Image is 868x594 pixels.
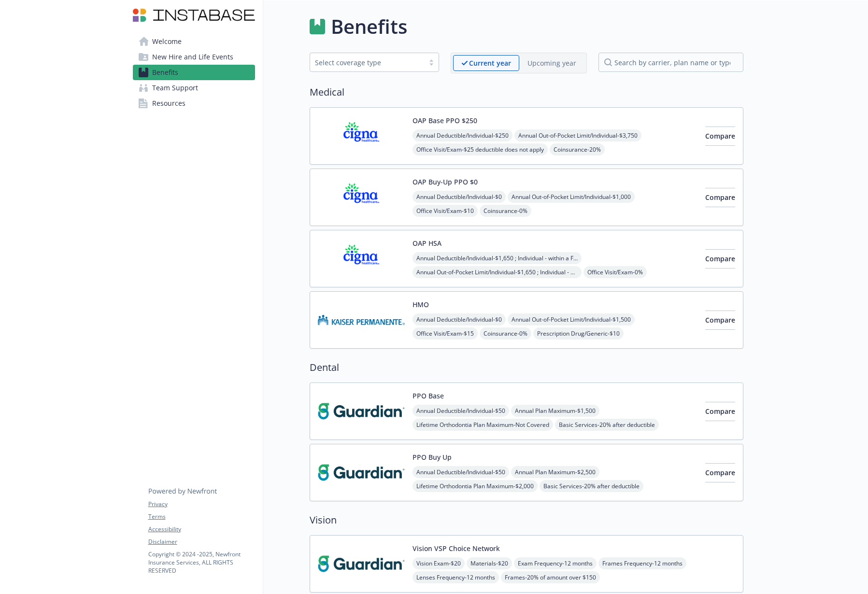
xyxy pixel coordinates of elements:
span: Annual Out-of-Pocket Limit/Individual - $1,500 [508,313,635,325]
span: Frames Frequency - 12 months [598,557,686,569]
span: Annual Out-of-Pocket Limit/Individual - $1,000 [508,191,635,203]
a: Terms [148,512,255,521]
span: Compare [705,254,735,263]
h2: Dental [310,360,743,375]
span: Annual Plan Maximum - $1,500 [511,405,599,417]
div: Select coverage type [315,57,419,68]
a: Team Support [133,80,255,96]
button: Compare [705,463,735,482]
span: Lenses Frequency - 12 months [413,571,499,583]
button: Compare [705,127,735,146]
img: Kaiser Permanente Insurance Company carrier logo [318,299,405,340]
span: New Hire and Life Events [152,49,233,65]
span: Basic Services - 20% after deductible [540,480,643,492]
span: Annual Deductible/Individual - $50 [413,466,509,478]
span: Exam Frequency - 12 months [514,557,597,569]
span: Coinsurance - 20% [550,143,605,156]
button: Compare [705,311,735,330]
button: PPO Buy Up [413,452,452,462]
a: Disclaimer [148,537,255,546]
span: Annual Out-of-Pocket Limit/Individual - $1,650 ; Individual - within a Family: $3,300 [413,266,582,278]
p: Copyright © 2024 - 2025 , Newfront Insurance Services, ALL RIGHTS RESERVED [148,550,255,575]
span: Lifetime Orthodontia Plan Maximum - $2,000 [413,480,538,492]
span: Vision Exam - $20 [413,557,465,569]
span: Office Visit/Exam - 0% [583,266,647,278]
span: Annual Deductible/Individual - $0 [413,191,506,203]
span: Office Visit/Exam - $25 deductible does not apply [413,143,548,156]
span: Annual Deductible/Individual - $50 [413,405,509,417]
span: Compare [705,131,735,141]
img: CIGNA carrier logo [318,177,405,218]
button: OAP Base PPO $250 [413,115,477,126]
span: Frames - 20% of amount over $150 [501,571,600,583]
span: Basic Services - 20% after deductible [555,419,659,431]
span: Annual Deductible/Individual - $250 [413,129,512,141]
span: Compare [705,315,735,325]
a: Privacy [148,500,255,509]
a: Accessibility [148,525,255,534]
span: Prescription Drug/Generic - $10 [533,327,624,339]
input: search by carrier, plan name or type [598,53,743,72]
span: Annual Deductible/Individual - $1,650 ; Individual - within a Family: $3,300 [413,252,582,264]
span: Coinsurance - 0% [480,327,531,339]
img: CIGNA carrier logo [318,115,405,156]
span: Lifetime Orthodontia Plan Maximum - Not Covered [413,419,553,431]
button: Vision VSP Choice Network [413,543,500,553]
button: OAP HSA [413,238,441,248]
span: Compare [705,193,735,202]
h2: Medical [310,85,743,99]
span: Compare [705,407,735,416]
span: Materials - $20 [467,557,512,569]
img: Guardian carrier logo [318,391,405,432]
span: Office Visit/Exam - $15 [413,327,478,339]
h1: Benefits [331,12,407,41]
span: Resources [152,96,185,111]
p: Current year [469,58,511,68]
span: Team Support [152,80,198,96]
button: Compare [705,188,735,207]
span: Office Visit/Exam - $10 [413,205,478,217]
span: Benefits [152,65,178,80]
span: Compare [705,468,735,477]
span: Coinsurance - 0% [480,205,531,217]
button: HMO [413,299,429,310]
span: Annual Out-of-Pocket Limit/Individual - $3,750 [514,129,641,141]
a: Resources [133,96,255,111]
button: PPO Base [413,391,444,401]
img: Guardian carrier logo [318,543,405,584]
img: CIGNA carrier logo [318,238,405,279]
span: Annual Plan Maximum - $2,500 [511,466,599,478]
button: Compare [705,249,735,269]
h2: Vision [310,513,743,527]
button: OAP Buy-Up PPO $0 [413,177,478,187]
span: Annual Deductible/Individual - $0 [413,313,506,325]
span: Welcome [152,34,182,49]
a: Welcome [133,34,255,49]
a: New Hire and Life Events [133,49,255,65]
a: Benefits [133,65,255,80]
img: Guardian carrier logo [318,452,405,493]
p: Upcoming year [527,58,576,68]
button: Compare [705,402,735,421]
